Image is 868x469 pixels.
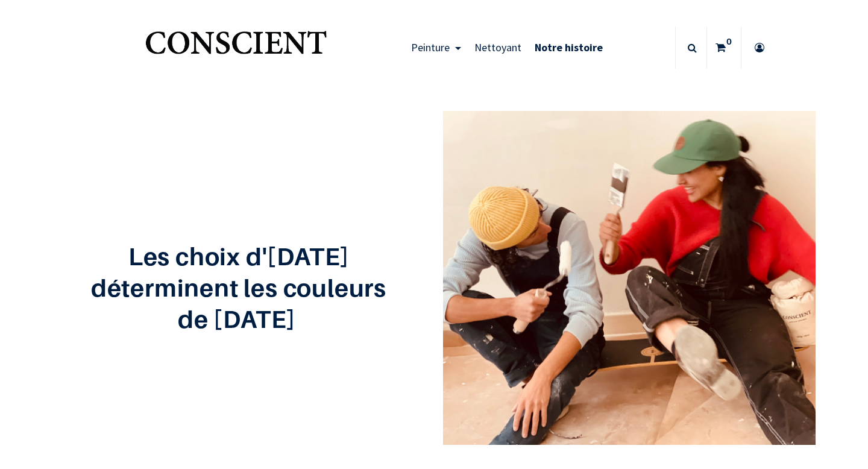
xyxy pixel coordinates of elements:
a: Peinture [404,27,468,69]
a: Logo of Conscient [143,24,329,72]
img: Conscient [143,24,329,72]
h2: Les choix d'[DATE] [52,243,425,269]
span: Nettoyant [474,40,521,54]
span: Notre histoire [535,40,603,54]
h2: de [DATE] [52,306,425,332]
a: 0 [707,27,741,69]
h2: déterminent les couleurs [52,274,425,301]
span: Peinture [411,40,450,54]
sup: 0 [723,36,735,48]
